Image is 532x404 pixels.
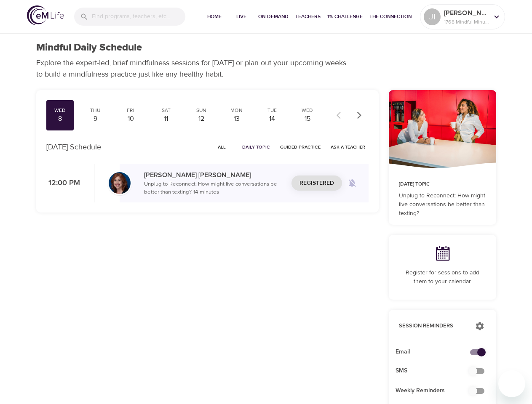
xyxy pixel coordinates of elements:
[85,107,106,114] div: Thu
[399,191,486,218] p: Unplug to Reconnect: How might live conversations be better than texting?
[239,141,273,154] button: Daily Topic
[109,172,131,194] img: Elaine_Smookler-min.jpg
[331,143,365,151] span: Ask a Teacher
[226,107,247,114] div: Mon
[369,12,412,21] span: The Connection
[226,114,247,124] div: 13
[396,367,476,375] span: SMS
[297,107,318,114] div: Wed
[242,143,270,151] span: Daily Topic
[204,12,225,21] span: Home
[144,170,285,180] p: [PERSON_NAME] [PERSON_NAME]
[262,114,283,124] div: 14
[444,18,489,26] p: 1768 Mindful Minutes
[258,12,289,21] span: On-Demand
[50,114,71,124] div: 8
[50,107,71,114] div: Wed
[120,107,141,114] div: Fri
[27,5,64,25] img: logo
[144,180,285,197] p: Unplug to Reconnect: How might live conversations be better than texting? · 14 minutes
[262,107,283,114] div: Tue
[191,107,212,114] div: Sun
[280,143,321,151] span: Guided Practice
[396,386,476,395] span: Weekly Reminders
[277,141,324,154] button: Guided Practice
[36,42,142,54] h1: Mindful Daily Schedule
[399,181,486,188] p: [DATE] Topic
[46,178,80,189] p: 12:00 PM
[299,178,334,189] span: Registered
[297,114,318,124] div: 15
[295,12,321,21] span: Teachers
[399,322,467,330] p: Session Reminders
[399,268,486,286] p: Register for sessions to add them to your calendar
[342,173,362,193] span: Remind me when a class goes live every Wednesday at 12:00 PM
[209,141,235,154] button: All
[120,114,141,124] div: 10
[155,107,176,114] div: Sat
[85,114,106,124] div: 9
[291,175,342,191] button: Registered
[424,8,441,25] div: JI
[498,370,525,397] iframe: Button to launch messaging window
[155,114,176,124] div: 11
[231,12,251,21] span: Live
[191,114,212,124] div: 12
[444,8,489,18] p: [PERSON_NAME]
[396,348,476,356] span: Email
[327,12,363,21] span: 1% Challenge
[327,141,369,154] button: Ask a Teacher
[92,8,185,26] input: Find programs, teachers, etc...
[46,141,101,153] p: [DATE] Schedule
[36,57,352,80] p: Explore the expert-led, brief mindfulness sessions for [DATE] or plan out your upcoming weeks to ...
[212,143,232,151] span: All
